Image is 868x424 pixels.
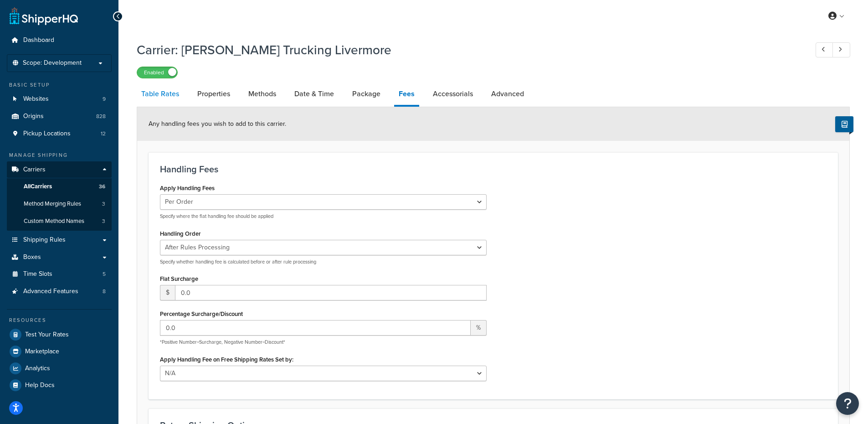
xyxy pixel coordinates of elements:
span: Boxes [23,253,41,261]
a: Advanced Features8 [7,283,112,300]
span: All Carriers [24,183,52,191]
span: Help Docs [25,382,55,389]
a: Table Rates [137,83,184,105]
span: Time Slots [23,270,52,278]
span: % [471,320,487,336]
a: Advanced [487,83,529,105]
span: Marketplace [25,348,59,356]
a: Test Your Rates [7,326,112,343]
span: Test Your Rates [25,331,69,339]
span: Dashboard [23,36,54,44]
span: Analytics [25,365,50,372]
p: Specify whether handling fee is calculated before or after rule processing [160,259,487,265]
span: Origins [23,113,44,120]
span: Custom Method Names [24,217,84,225]
a: AllCarriers36 [7,178,112,195]
button: Show Help Docs [835,116,853,132]
a: Methods [244,83,281,105]
a: Method Merging Rules3 [7,196,112,212]
button: Open Resource Center [836,392,859,415]
span: 12 [101,130,106,138]
span: Pickup Locations [23,130,71,138]
a: Package [348,83,385,105]
div: Basic Setup [7,81,112,89]
li: Carriers [7,161,112,231]
label: Flat Surcharge [160,275,198,282]
a: Properties [193,83,235,105]
h1: Carrier: [PERSON_NAME] Trucking Livermore [137,41,799,59]
div: Resources [7,316,112,324]
span: Any handling fees you wish to add to this carrier. [149,119,286,129]
label: Percentage Surcharge/Discount [160,310,243,317]
span: 828 [96,113,106,120]
p: *Positive Number=Surcharge, Negative Number=Discount* [160,339,487,346]
span: 3 [102,200,105,208]
span: Scope: Development [23,59,82,67]
p: Specify where the flat handling fee should be applied [160,213,487,220]
label: Enabled [137,67,177,78]
label: Apply Handling Fee on Free Shipping Rates Set by: [160,356,293,363]
a: Analytics [7,360,112,377]
a: Date & Time [290,83,339,105]
a: Previous Record [816,42,833,57]
li: Custom Method Names [7,213,112,230]
li: Websites [7,91,112,108]
span: 8 [103,288,106,295]
a: Marketplace [7,343,112,360]
label: Apply Handling Fees [160,185,215,191]
a: Carriers [7,161,112,178]
a: Websites9 [7,91,112,108]
span: 9 [103,95,106,103]
span: Websites [23,95,49,103]
a: Next Record [832,42,850,57]
li: Pickup Locations [7,125,112,142]
span: 3 [102,217,105,225]
span: Advanced Features [23,288,78,295]
li: Advanced Features [7,283,112,300]
a: Shipping Rules [7,232,112,248]
a: Help Docs [7,377,112,393]
a: Fees [394,83,419,107]
a: Boxes [7,249,112,266]
label: Handling Order [160,230,201,237]
a: Accessorials [428,83,478,105]
span: Carriers [23,166,46,174]
a: Origins828 [7,108,112,125]
li: Time Slots [7,266,112,283]
span: Shipping Rules [23,236,66,244]
div: Manage Shipping [7,151,112,159]
span: 36 [99,183,105,191]
h3: Handling Fees [160,164,827,174]
a: Custom Method Names3 [7,213,112,230]
li: Origins [7,108,112,125]
a: Time Slots5 [7,266,112,283]
a: Dashboard [7,32,112,49]
span: Method Merging Rules [24,200,81,208]
span: 5 [103,270,106,278]
span: $ [160,285,175,300]
a: Pickup Locations12 [7,125,112,142]
li: Method Merging Rules [7,196,112,212]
